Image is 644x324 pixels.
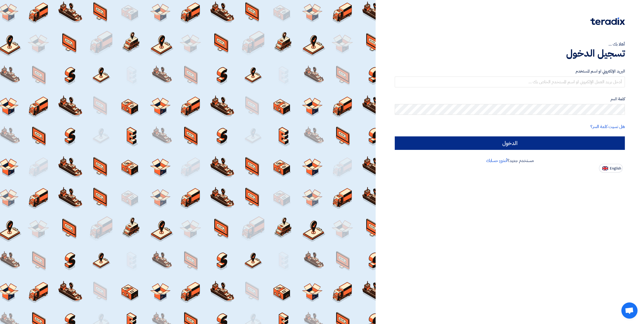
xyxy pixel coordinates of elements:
[599,164,623,173] button: English
[395,47,625,59] h1: تسجيل الدخول
[395,157,625,164] div: مستخدم جديد؟
[395,96,625,102] label: كلمة السر
[395,136,625,150] input: الدخول
[395,77,625,87] input: أدخل بريد العمل الإلكتروني او اسم المستخدم الخاص بك ...
[590,123,625,130] a: هل نسيت كلمة السر؟
[610,167,621,170] span: English
[621,302,638,319] div: Open chat
[486,157,507,164] a: أنشئ حسابك
[602,166,608,170] img: en-US.png
[395,68,625,74] label: البريد الإلكتروني او اسم المستخدم
[395,41,625,47] div: أهلا بك ...
[590,18,625,25] img: Teradix logo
